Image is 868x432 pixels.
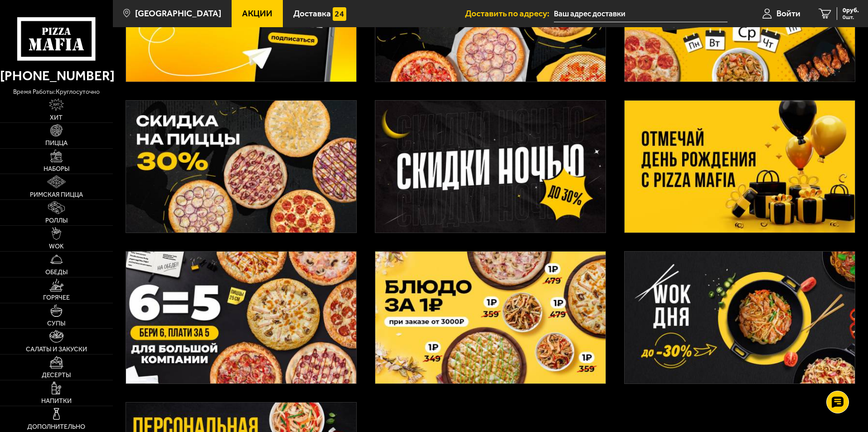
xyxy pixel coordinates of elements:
[843,7,859,14] span: 0 руб.
[49,243,64,250] span: WOK
[333,7,346,21] img: 15daf4d41897b9f0e9f617042186c801.svg
[42,372,71,379] span: Десерты
[26,346,87,353] span: Салаты и закуски
[843,15,859,20] span: 0 шт.
[41,398,72,404] span: Напитки
[242,9,272,18] span: Акции
[776,9,800,18] span: Войти
[47,320,65,327] span: Супы
[45,269,68,276] span: Обеды
[44,166,69,172] span: Наборы
[465,9,554,18] span: Доставить по адресу:
[554,5,727,22] input: Ваш адрес доставки
[27,424,85,430] span: Дополнительно
[43,295,70,301] span: Горячее
[45,140,68,146] span: Пицца
[135,9,221,18] span: [GEOGRAPHIC_DATA]
[293,9,331,18] span: Доставка
[30,192,83,198] span: Римская пицца
[45,218,68,224] span: Роллы
[50,115,63,121] span: Хит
